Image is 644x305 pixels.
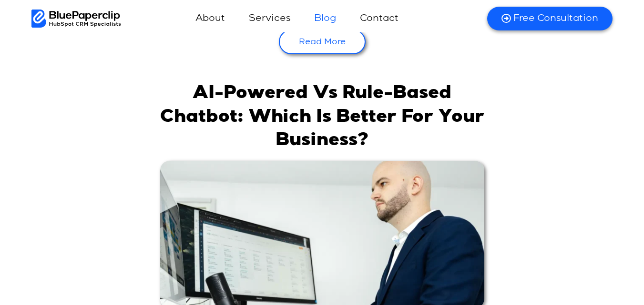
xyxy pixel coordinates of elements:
a: Contact [350,7,408,30]
span: Free Consultation [513,12,598,25]
img: BluePaperClip Logo black [31,10,122,28]
a: Blog [305,7,346,30]
a: Services [239,7,300,30]
nav: Menu [121,7,475,30]
a: Read More [279,30,366,54]
a: AI-Powered vs Rule-Based Chatbot: Which is Better for Your Business? [160,85,484,150]
a: About [186,7,235,30]
a: Free Consultation [487,7,613,30]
